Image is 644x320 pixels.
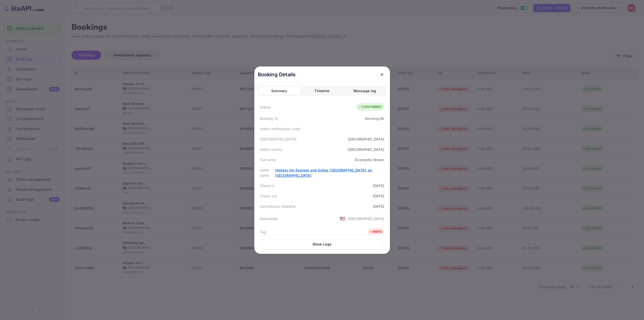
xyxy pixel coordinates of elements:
div: Hotel name [260,167,275,178]
div: Dvonyotto Brown [355,157,384,162]
div: [DATE] [373,193,384,199]
div: Status [260,104,271,110]
div: [DATE] [373,183,384,188]
div: [DATE] [373,204,384,209]
p: Booking Details [258,71,296,78]
a: Holiday Inn Express and Suites [GEOGRAPHIC_DATA], an [GEOGRAPHIC_DATA] [275,168,372,177]
div: Check out [260,193,277,199]
div: NRFN [369,229,382,234]
button: Timeline [301,87,343,95]
button: Summary [258,87,300,95]
div: Cancellation deadline [260,204,296,209]
div: [GEOGRAPHIC_DATA] [348,216,384,221]
div: Summary [271,88,287,94]
div: Booking ID [260,116,278,121]
span: United States [340,214,345,223]
div: Tag [260,229,266,235]
div: [GEOGRAPHIC_DATA] [348,147,384,152]
div: Hotel country [260,147,283,152]
div: Check in [260,183,274,188]
button: Show Logs [261,239,383,250]
div: bkxIwqy3k [365,116,384,121]
div: Hotel confirmation code [260,126,300,131]
button: close [377,70,386,79]
div: Message log [353,88,376,94]
div: [GEOGRAPHIC_DATA] [348,136,384,142]
div: [GEOGRAPHIC_DATA] [260,136,297,142]
div: Nationality [260,216,278,221]
div: Timeline [314,88,329,94]
div: CONFIRMED [358,104,382,110]
div: Full name [260,157,276,162]
button: Message log [344,87,386,95]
